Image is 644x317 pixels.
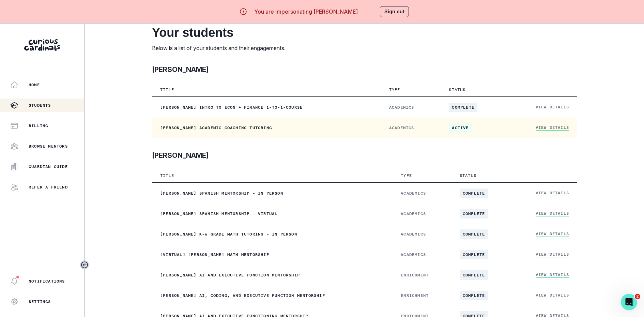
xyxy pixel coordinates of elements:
a: View Details [536,211,569,216]
p: Students [29,103,51,108]
p: Guardian Guide [29,164,68,169]
p: Below is a list of your students and their engagements. [152,44,577,52]
p: Status [449,87,465,92]
p: ACADEMICS [401,211,443,216]
button: Toggle sidebar [80,260,89,269]
a: View Details [536,125,569,131]
p: [PERSON_NAME] AI and Executive Function Mentorship [160,272,384,278]
p: Settings [29,299,51,304]
p: ENRICHMENT [401,272,443,278]
a: View Details [536,292,569,298]
iframe: Intercom live chat [621,294,637,310]
p: Billing [29,123,48,129]
span: complete [460,270,488,280]
p: Status [460,173,476,178]
p: [PERSON_NAME] Intro to Econ + Finance 1-to-1-course [160,105,373,110]
p: Title [160,87,174,92]
span: complete [460,229,488,239]
p: You are impersonating [PERSON_NAME] [254,7,358,16]
p: ACADEMICS [401,252,443,257]
a: View Details [536,190,569,196]
p: [PERSON_NAME] Spanish Mentorship - Virtual [160,211,384,216]
span: complete [460,209,488,218]
p: Type [389,87,400,92]
span: complete [460,250,488,259]
span: complete [460,188,488,198]
p: ACADEMICS [401,231,443,237]
p: Refer a friend [29,184,68,190]
span: complete [449,103,477,112]
p: [PERSON_NAME] K-6 Grade Math tutoring - In Person [160,231,384,237]
p: Title [160,173,174,178]
a: View Details [536,252,569,257]
a: View Details [536,104,569,110]
a: View Details [536,231,569,237]
p: Type [401,173,412,178]
p: [PERSON_NAME] [152,150,209,161]
span: complete [460,291,488,300]
p: Notifications [29,278,65,284]
a: View Details [536,272,569,278]
p: ACADEMICS [389,125,433,131]
h2: Your students [152,25,577,40]
p: Browse Mentors [29,144,68,149]
p: [PERSON_NAME] Spanish Mentorship - In Person [160,191,384,196]
p: ENRICHMENT [401,293,443,298]
span: 2 [635,294,640,299]
p: [Virtual] [PERSON_NAME] Math Mentorship [160,252,384,257]
span: active [449,123,472,133]
img: Curious Cardinals Logo [24,39,60,51]
p: [PERSON_NAME] Academic Coaching tutoring [160,125,373,131]
p: [PERSON_NAME] AI, Coding, and Executive Function Mentorship [160,293,384,298]
p: [PERSON_NAME] [152,64,209,75]
button: Sign out [380,6,409,17]
p: Home [29,82,40,88]
p: ACADEMICS [401,191,443,196]
p: ACADEMICS [389,105,433,110]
